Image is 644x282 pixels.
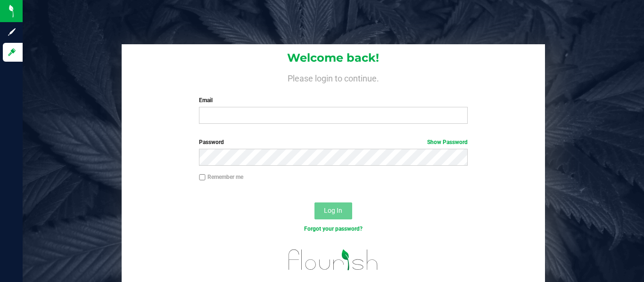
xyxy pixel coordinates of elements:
[281,243,387,277] img: flourish_logo.svg
[7,27,17,37] inline-svg: Sign up
[122,52,545,64] h1: Welcome back!
[199,96,467,105] label: Email
[314,202,352,219] button: Log In
[199,139,224,145] span: Password
[122,72,545,83] h4: Please login to continue.
[304,226,363,232] a: Forgot your password?
[324,207,342,214] span: Log In
[7,48,17,57] inline-svg: Log in
[199,173,243,181] label: Remember me
[199,174,206,181] input: Remember me
[427,139,468,145] a: Show Password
